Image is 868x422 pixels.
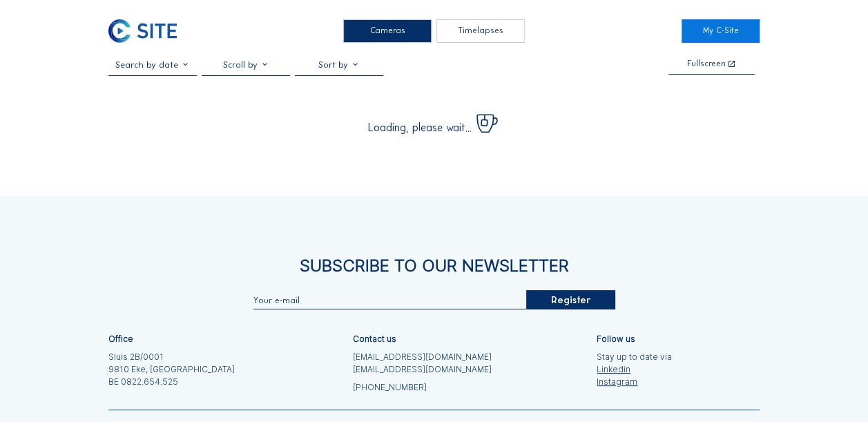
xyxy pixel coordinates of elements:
div: Register [526,290,615,310]
a: [EMAIL_ADDRESS][DOMAIN_NAME] [353,364,492,376]
input: Your e-mail [253,296,526,305]
a: Linkedin [597,364,672,376]
img: C-SITE Logo [108,19,177,42]
div: Cameras [343,19,432,42]
input: Search by date 󰅀 [108,59,197,70]
div: Timelapses [436,19,525,42]
a: [EMAIL_ADDRESS][DOMAIN_NAME] [353,352,492,364]
a: C-SITE Logo [108,19,186,42]
div: Office [108,336,133,344]
span: Loading, please wait... [368,122,472,133]
a: My C-Site [682,19,760,42]
a: Instagram [597,376,672,389]
div: Sluis 2B/0001 9810 Eke, [GEOGRAPHIC_DATA] BE 0822.654.525 [108,352,235,389]
div: Follow us [597,336,635,344]
div: Contact us [353,336,396,344]
div: Subscribe to our newsletter [108,258,760,274]
div: Stay up to date via [597,352,672,389]
div: Fullscreen [687,60,726,69]
a: [PHONE_NUMBER] [353,382,492,394]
